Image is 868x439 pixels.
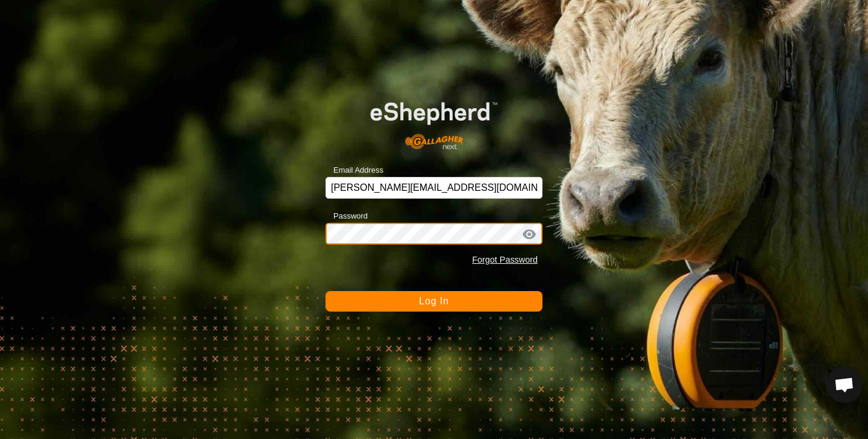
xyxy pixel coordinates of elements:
[325,291,542,312] button: Log In
[347,84,521,158] img: E-shepherd Logo
[826,367,863,403] a: Open chat
[325,164,383,176] label: Email Address
[325,177,542,199] input: Email Address
[325,210,368,222] label: Password
[419,296,448,306] span: Log In
[472,255,538,264] a: Forgot Password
